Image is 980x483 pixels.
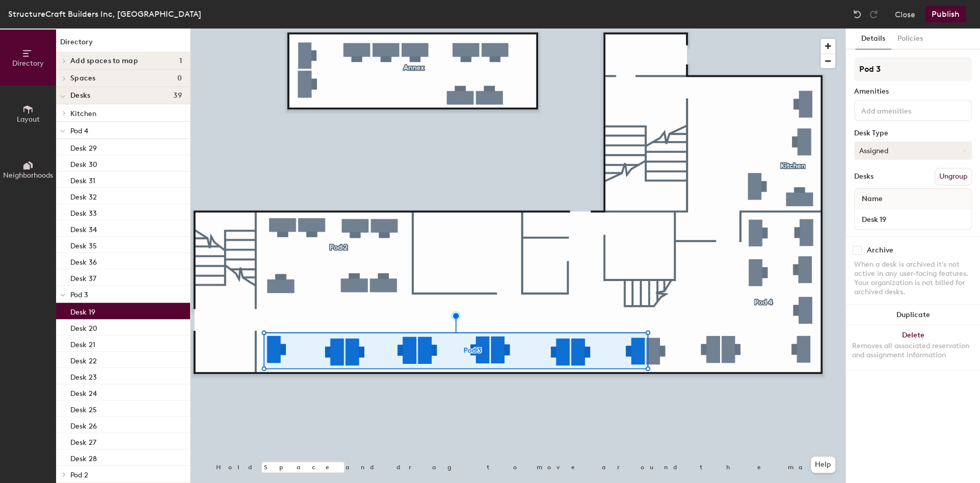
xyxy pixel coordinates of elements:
img: Undo [852,9,862,19]
button: Publish [925,6,966,22]
p: Desk 28 [70,451,97,463]
span: Kitchen [70,109,96,118]
p: Desk 25 [70,403,97,414]
span: Add spaces to map [70,57,138,65]
input: Unnamed desk [857,212,969,226]
p: Desk 29 [70,141,97,153]
div: Removes all associated reservation and assignment information [852,342,974,360]
span: Pod 3 [70,291,88,299]
button: Ungroup [935,168,972,185]
p: Desk 27 [70,435,96,447]
div: Desks [854,173,873,181]
span: Name [857,190,888,208]
div: StructureCraft Builders Inc, [GEOGRAPHIC_DATA] [8,8,201,20]
span: 1 [179,57,182,65]
span: 39 [173,92,182,100]
h1: Directory [56,37,190,52]
div: Archive [867,246,893,254]
span: Directory [12,59,44,68]
div: Amenities [854,88,972,96]
button: Close [895,6,915,22]
p: Desk 22 [70,354,97,365]
p: Desk 30 [70,157,97,169]
button: Details [855,29,891,49]
p: Desk 37 [70,271,96,283]
p: Desk 35 [70,239,97,250]
p: Desk 20 [70,321,97,333]
input: Add amenities [859,104,951,116]
p: Desk 34 [70,222,97,234]
button: Help [811,457,835,473]
span: Neighborhoods [3,171,53,180]
div: When a desk is archived it's not active in any user-facing features. Your organization is not bil... [854,260,972,297]
button: Policies [891,29,929,49]
div: Desk Type [854,129,972,137]
p: Desk 36 [70,255,97,267]
button: DeleteRemoves all associated reservation and assignment information [846,325,980,370]
p: Desk 32 [70,190,97,202]
p: Desk 31 [70,174,95,185]
span: 0 [177,74,182,82]
span: Pod 2 [70,471,88,479]
span: Spaces [70,74,96,82]
img: Redo [868,9,879,19]
p: Desk 19 [70,305,95,317]
span: Layout [17,115,40,124]
p: Desk 33 [70,206,97,218]
span: Desks [70,92,90,100]
span: Pod 4 [70,127,88,135]
button: Assigned [854,141,972,160]
p: Desk 21 [70,337,95,349]
p: Desk 24 [70,386,97,398]
p: Desk 23 [70,370,97,382]
button: Duplicate [846,305,980,325]
p: Desk 26 [70,419,97,431]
